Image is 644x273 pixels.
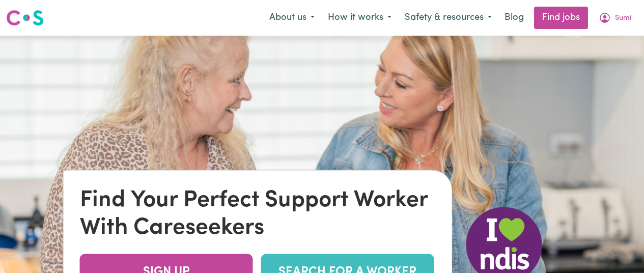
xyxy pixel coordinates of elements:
[498,7,530,29] a: Blog
[80,187,436,242] div: Find Your Perfect Support Worker With Careseekers
[398,7,498,29] button: Safety & resources
[603,232,636,265] iframe: Button to launch messaging window
[263,7,321,29] button: About us
[615,13,631,24] span: Sumi
[592,7,638,29] button: My Account
[6,6,44,30] a: Careseekers logo
[321,7,398,29] button: How it works
[6,9,44,27] img: Careseekers logo
[534,7,588,29] a: Find jobs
